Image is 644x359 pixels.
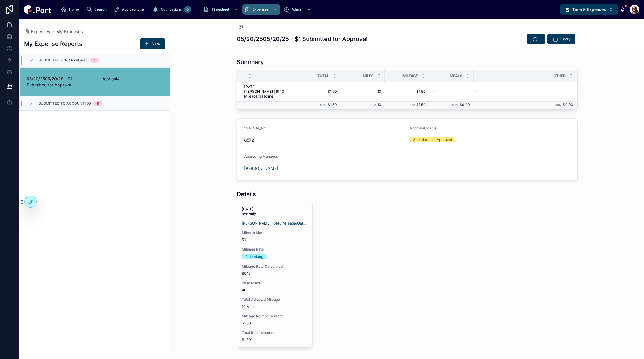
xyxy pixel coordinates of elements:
img: App logo [24,5,51,14]
span: Mileage Rate [242,247,307,252]
span: $1.50 [328,103,337,107]
a: Home [59,4,83,15]
span: -- [474,89,477,94]
a: 05/20/2505/20/25 - $1 Submitted for Approval- test only [20,67,170,96]
span: $0.15 [242,271,307,276]
span: $1.50 [388,89,426,94]
small: Sum [370,103,376,107]
span: App Launcher [122,7,145,12]
a: My Expenses [56,29,83,35]
span: Home [69,7,79,12]
span: $1.50 [416,103,426,107]
button: Copy [547,34,575,44]
span: $0.00 [460,103,470,107]
span: Timesheet [212,7,229,12]
span: Submitted to Accounting [38,101,91,106]
span: Miles [363,74,373,78]
a: Admin [281,4,314,15]
small: Sum [555,103,562,107]
a: Timesheet [202,4,241,15]
h1: My Expense Reports [24,40,82,48]
span: Approving Manager [244,154,278,159]
span: $1.50 [242,321,307,326]
span: 50 [242,238,307,242]
div: Submitted for Approval [413,137,452,142]
span: 10 [344,89,381,94]
span: Time & Expenses [572,7,606,12]
h1: Details [237,190,256,198]
span: Other [553,74,566,78]
span: 05/20/2505/20/25 - $1 Submitted for Approval [27,76,91,88]
span: [DATE] [PERSON_NAME] | 6140 Mileage/Gasoline [244,85,292,99]
span: -- [433,89,436,94]
span: Approval Status [410,126,437,130]
span: $1.50 [242,337,307,342]
span: 8572 [244,137,405,143]
span: Notifications [161,7,182,12]
a: Notifications0 [151,4,193,15]
button: Select Button [560,4,618,15]
span: Mileage Reimbursement [242,314,307,319]
span: Total Adjusted Mileage [242,297,307,302]
a: App Launcher [112,4,149,15]
button: New [140,38,165,49]
div: 0 [184,6,191,13]
span: Mileage Rate Calculated [242,264,307,269]
span: 10 Miles [242,304,307,309]
div: Ride Along [245,254,263,259]
span: Copy [560,36,571,42]
span: Admin [292,7,302,12]
span: Submitted for Approval [38,58,88,63]
div: 9 [97,101,99,106]
span: [DATE] test only [242,207,307,216]
h1: Summary [237,58,264,66]
span: Total [317,74,329,78]
h1: 05/20/2505/20/25 - $1 Submitted for Approval [237,35,368,43]
span: $0.00 [563,103,573,107]
span: 10 [377,103,381,107]
a: [PERSON_NAME] | 6140 Mileage/Gasoline [242,221,307,226]
span: Meals [450,74,462,78]
span: 40 [242,288,307,293]
a: Expenses [242,4,280,15]
span: Base Miles [242,281,307,285]
span: Total Reimbursement [242,330,307,335]
div: scrollable content [56,3,560,16]
small: Sum [452,103,458,107]
small: Sum [409,103,415,107]
span: Miles to Site [242,230,307,235]
span: - test only [99,76,163,82]
small: Sum [320,103,326,107]
span: Mileage [402,74,418,78]
span: Expenses [252,7,268,12]
div: 1 [94,58,95,63]
span: Expenses [31,29,50,35]
span: Search [94,7,107,12]
span: $1.50 [300,89,337,94]
a: Expenses [24,29,50,35]
span: VENDOR_NO [244,126,266,130]
a: [PERSON_NAME] [244,165,278,171]
a: Search [84,4,111,15]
